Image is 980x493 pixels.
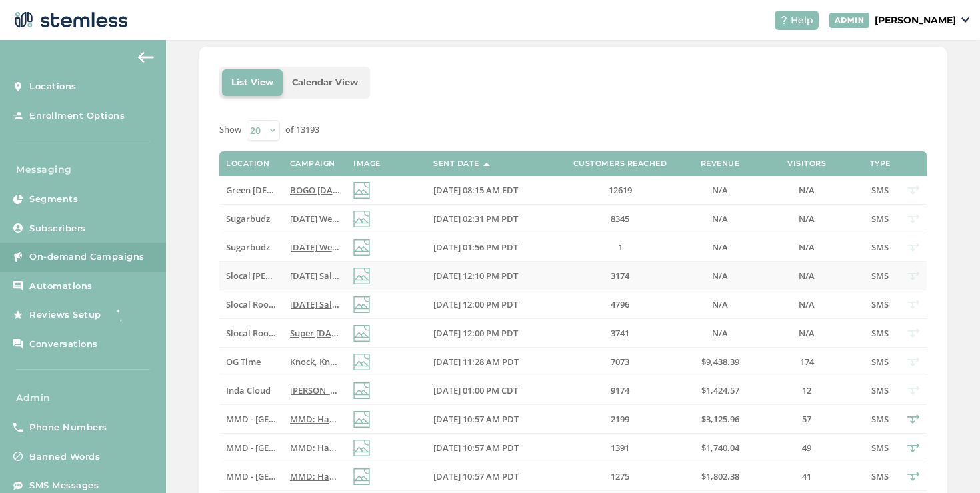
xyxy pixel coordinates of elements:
span: On-demand Campaigns [29,250,145,264]
li: Calendar View [283,69,367,96]
span: Reviews Setup [29,308,101,322]
span: SMS [871,241,889,253]
span: N/A [712,213,728,225]
img: icon-help-white-03924b79.svg [780,16,788,24]
div: Chat Widget [913,429,980,493]
label: SMS [867,414,893,425]
label: Knock, Knock...Bringing The Best Deals to Your Door! Reply END to cancel [290,356,340,368]
label: N/A [760,299,853,310]
span: BOGO [DATE] Deals happening all weekend long at [DEMOGRAPHIC_DATA]! Plus come visit [DATE] for 30... [290,184,946,196]
label: 41 [760,471,853,482]
span: $9,438.39 [701,356,739,368]
span: 1275 [611,470,629,482]
label: 08/29/2025 10:57 AM PDT [433,414,547,425]
label: N/A [693,270,747,282]
label: MMD - North Hollywood [226,471,276,482]
span: [DATE] 08:15 AM EDT [433,184,518,196]
label: BOGO Labor Day Deals happening all weekend long at G Buddha! Plus come visit Monday for 30% off s... [290,185,340,196]
span: 1 [618,241,623,253]
span: Super [DATE] Sale @ Root One! 25-50% off everything 8/29-9/1. Order online below! Enjoy your long... [290,327,818,339]
label: N/A [693,328,747,339]
label: 08/29/2025 12:00 PM PDT [433,328,547,339]
label: Type [870,159,891,168]
label: Revenue [701,159,740,168]
span: Banned Words [29,450,100,464]
label: N/A [760,213,853,225]
label: 08/29/2025 10:57 AM PDT [433,442,547,454]
label: Green Buddha [226,185,276,196]
label: Sugarbudz [226,213,276,225]
span: N/A [712,241,728,253]
span: Conversations [29,338,98,351]
span: [DATE] 02:31 PM PDT [433,213,518,225]
label: OG Time [226,356,276,368]
span: MMD - [GEOGRAPHIC_DATA] [226,470,343,482]
span: [DATE] 01:56 PM PDT [433,241,518,253]
span: N/A [799,298,815,310]
label: 08/29/2025 12:00 PM PDT [433,299,547,310]
label: 08/30/2025 08:15 AM EDT [433,185,547,196]
label: $1,424.57 [693,385,747,396]
label: 08/29/2025 02:31 PM PDT [433,213,547,225]
label: N/A [693,185,747,196]
span: N/A [712,184,728,196]
label: 1391 [560,442,680,454]
span: Slocal Roots - Root One [226,327,321,339]
label: 8345 [560,213,680,225]
img: icon-img-d887fa0c.svg [353,411,370,428]
img: logo-dark-0685b13c.svg [11,7,128,33]
label: Josh @ Indacloud: Buy One, Get One, 50% OFF: GO GO GO Reply END to cancel [290,385,340,396]
label: Inda Cloud [226,385,276,396]
span: 12619 [609,184,632,196]
span: [DATE] 01:00 PM CDT [433,384,518,396]
span: SMS [871,384,889,396]
img: icon-img-d887fa0c.svg [353,354,370,370]
label: MMD - Long Beach [226,442,276,454]
img: icon-img-d887fa0c.svg [353,468,370,485]
label: SMS [867,299,893,310]
img: icon-sort-1e1d7615.svg [483,163,490,166]
span: $1,802.38 [701,470,739,482]
span: SMS [871,298,889,310]
span: 49 [802,442,811,454]
label: Labor Day Sale @ SLOCAL! 40-65% off everything 8/28-9/1. Only at our Grover Beach store. Order on... [290,270,340,282]
label: N/A [760,270,853,282]
span: Subscribers [29,222,86,235]
img: icon-arrow-back-accent-c549486e.svg [138,52,154,63]
label: Show [219,123,241,137]
label: Customers Reached [573,159,667,168]
label: Location [226,159,269,168]
span: [DATE] 11:28 AM PDT [433,356,519,368]
img: icon-img-d887fa0c.svg [353,268,370,284]
span: Segments [29,193,78,206]
label: 3741 [560,328,680,339]
label: 3174 [560,270,680,282]
span: SMS [871,442,889,454]
span: 4796 [611,298,629,310]
span: $1,424.57 [701,384,739,396]
span: [PERSON_NAME] @ Indacloud: Buy One, Get One, 50% OFF: GO GO GO Reply END to cancel [290,384,657,396]
label: 12 [760,385,853,396]
label: Sent Date [433,159,479,168]
label: 2199 [560,414,680,425]
span: 9174 [611,384,629,396]
label: 57 [760,414,853,425]
label: of 13193 [285,123,319,137]
img: icon-img-d887fa0c.svg [353,382,370,399]
label: Slocal Roots - Root One [226,328,276,339]
label: SMS [867,356,893,368]
label: Image [353,159,381,168]
label: N/A [693,213,747,225]
div: ADMIN [829,13,870,28]
span: $1,740.04 [701,442,739,454]
label: 1275 [560,471,680,482]
p: [PERSON_NAME] [875,13,956,27]
img: icon-img-d887fa0c.svg [353,239,370,256]
span: Slocal [PERSON_NAME][GEOGRAPHIC_DATA] [226,270,408,282]
span: [DATE] Weekend Sale! Celebrate the long weekend with unbeatable deals at Sugar B’s! Order now bel... [290,213,802,225]
span: 3741 [611,327,629,339]
label: SMS [867,442,893,454]
img: icon-img-d887fa0c.svg [353,211,370,227]
label: $1,740.04 [693,442,747,454]
span: MMD: Happy [DATE] Weekend! Enjoy 30% OFF your favorite brands! Click for details Reply END to cancel [290,442,717,454]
